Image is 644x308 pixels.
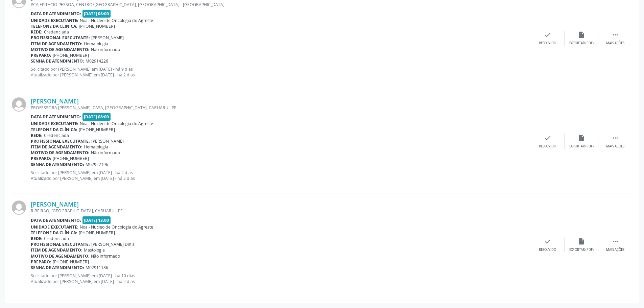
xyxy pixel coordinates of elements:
span: M02914226 [86,58,108,64]
b: Rede: [31,29,43,35]
span: Credenciada [44,29,69,35]
span: Noa - Nucleo de Oncologia do Agreste [80,18,153,23]
div: RIBEIRAO, [GEOGRAPHIC_DATA], CARUARU - PE [31,208,531,214]
span: [PERSON_NAME] Diniz [91,241,135,247]
span: [DATE] 08:00 [82,113,111,121]
span: [DATE] 13:00 [82,216,111,224]
i: insert_drive_file [578,238,585,245]
span: Noa - Nucleo de Oncologia do Agreste [80,121,153,126]
b: Senha de atendimento: [31,265,84,270]
span: [PHONE_NUMBER] [53,259,89,265]
div: Exportar (PDF) [569,247,594,252]
span: [PHONE_NUMBER] [79,230,115,236]
p: Solicitado por [PERSON_NAME] em [DATE] - há 9 dias Atualizado por [PERSON_NAME] em [DATE] - há 2 ... [31,66,531,78]
i: insert_drive_file [578,31,585,39]
b: Telefone da clínica: [31,23,77,29]
span: [PHONE_NUMBER] [79,127,115,133]
div: Resolvido [539,247,556,252]
b: Data de atendimento: [31,11,81,17]
b: Motivo de agendamento: [31,253,90,259]
i: check [544,31,551,39]
div: Mais ações [606,144,624,149]
b: Item de agendamento: [31,144,82,150]
b: Rede: [31,236,43,241]
i: insert_drive_file [578,134,585,142]
div: PCA EPITACIO PESSOA, CENTRO/[GEOGRAPHIC_DATA], [GEOGRAPHIC_DATA] - [GEOGRAPHIC_DATA] [31,2,531,7]
a: [PERSON_NAME] [31,200,79,208]
span: [PERSON_NAME] [91,138,124,144]
b: Rede: [31,133,43,138]
p: Solicitado por [PERSON_NAME] em [DATE] - há 2 dias Atualizado por [PERSON_NAME] em [DATE] - há 2 ... [31,170,531,181]
b: Senha de atendimento: [31,58,84,64]
span: Noa - Nucleo de Oncologia do Agreste [80,224,153,230]
b: Senha de atendimento: [31,162,84,167]
b: Profissional executante: [31,241,90,247]
b: Unidade executante: [31,18,78,23]
b: Item de agendamento: [31,41,82,47]
span: Não informado [91,150,120,156]
b: Profissional executante: [31,138,90,144]
span: [DATE] 08:00 [82,10,111,18]
i: check [544,238,551,245]
span: Credenciada [44,236,69,241]
span: Hematologia [84,144,108,150]
b: Unidade executante: [31,121,78,126]
b: Preparo: [31,156,51,161]
i: check [544,134,551,142]
span: [PHONE_NUMBER] [53,156,89,161]
a: [PERSON_NAME] [31,97,79,105]
span: [PHONE_NUMBER] [79,23,115,29]
b: Telefone da clínica: [31,230,77,236]
b: Data de atendimento: [31,217,81,223]
div: PROFESSORA [PERSON_NAME], CASA, [GEOGRAPHIC_DATA], CARUARU - PE [31,105,531,111]
i:  [612,134,619,142]
span: Credenciada [44,133,69,138]
div: Mais ações [606,41,624,46]
span: Não informado [91,253,120,259]
b: Unidade executante: [31,224,78,230]
i:  [612,31,619,39]
span: [PERSON_NAME] [91,35,124,41]
div: Resolvido [539,41,556,46]
span: Mastologia [84,247,105,253]
img: img [12,97,26,112]
span: Não informado [91,47,120,52]
div: Mais ações [606,247,624,252]
b: Preparo: [31,52,51,58]
b: Motivo de agendamento: [31,47,90,52]
b: Telefone da clínica: [31,127,77,133]
div: Resolvido [539,144,556,149]
img: img [12,200,26,215]
span: M02927196 [86,162,108,167]
b: Data de atendimento: [31,114,81,120]
b: Preparo: [31,259,51,265]
i:  [612,238,619,245]
b: Item de agendamento: [31,247,82,253]
b: Motivo de agendamento: [31,150,90,156]
span: [PHONE_NUMBER] [53,52,89,58]
p: Solicitado por [PERSON_NAME] em [DATE] - há 10 dias Atualizado por [PERSON_NAME] em [DATE] - há 2... [31,273,531,284]
div: Exportar (PDF) [569,144,594,149]
span: Hematologia [84,41,108,47]
b: Profissional executante: [31,35,90,41]
div: Exportar (PDF) [569,41,594,46]
span: M02911186 [86,265,108,270]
